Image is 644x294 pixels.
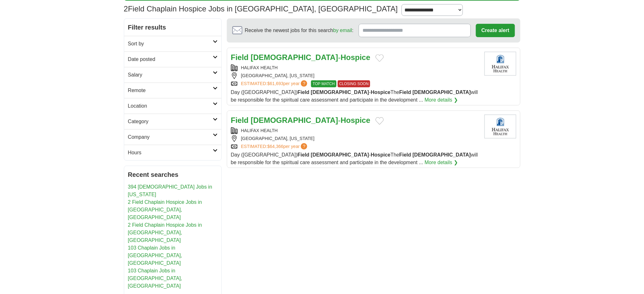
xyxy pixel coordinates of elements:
[128,245,182,266] a: 103 Chaplain Jobs in [GEOGRAPHIC_DATA], [GEOGRAPHIC_DATA]
[128,149,213,157] h2: Hours
[267,81,283,86] span: $61,693
[376,117,384,125] button: Add to favorite jobs
[128,71,213,79] h2: Salary
[245,27,354,34] span: Receive the newest jobs for this search :
[231,116,249,124] strong: Field
[311,80,336,87] span: TOP MATCH
[371,90,390,95] strong: Hospice
[413,90,471,95] strong: [DEMOGRAPHIC_DATA]
[231,53,370,62] a: Field [DEMOGRAPHIC_DATA]-Hospice
[267,144,283,149] span: $64,366
[124,51,221,67] a: Date posted
[399,152,411,157] strong: Field
[128,118,213,125] h2: Category
[301,143,307,150] span: ?
[231,53,249,62] strong: Field
[476,24,515,37] button: Create alert
[124,83,221,98] a: Remote
[338,80,370,87] span: CLOSING SOON
[128,184,212,197] a: 394 [DEMOGRAPHIC_DATA] Jobs in [US_STATE]
[485,52,516,76] img: Halifax Health logo
[128,102,213,110] h2: Location
[231,72,479,79] div: [GEOGRAPHIC_DATA], [US_STATE]
[311,152,369,157] strong: [DEMOGRAPHIC_DATA]
[128,87,213,94] h2: Remote
[376,54,384,62] button: Add to favorite jobs
[231,135,479,142] div: [GEOGRAPHIC_DATA], [US_STATE]
[128,268,182,289] a: 103 Chaplain Jobs in [GEOGRAPHIC_DATA], [GEOGRAPHIC_DATA]
[128,40,213,48] h2: Sort by
[301,80,307,87] span: ?
[241,80,309,87] a: ESTIMATED:$61,693per year?
[124,67,221,83] a: Salary
[241,65,278,70] a: HALIFAX HEALTH
[124,3,128,15] span: 2
[241,143,309,150] a: ESTIMATED:$64,366per year?
[241,128,278,133] a: HALIFAX HEALTH
[231,90,478,103] span: Day ([GEOGRAPHIC_DATA]) - The will be responsible for the spiritual care assessment and participa...
[124,129,221,145] a: Company
[311,90,369,95] strong: [DEMOGRAPHIC_DATA]
[251,116,338,124] strong: [DEMOGRAPHIC_DATA]
[341,53,370,62] strong: Hospice
[371,152,390,157] strong: Hospice
[231,152,478,165] span: Day ([GEOGRAPHIC_DATA]) - The will be responsible for the spiritual care assessment and participa...
[425,159,458,166] a: More details ❯
[124,36,221,51] a: Sort by
[128,222,202,243] a: 2 Field Chaplain Hospice Jobs in [GEOGRAPHIC_DATA], [GEOGRAPHIC_DATA]
[124,145,221,160] a: Hours
[128,170,218,179] h2: Recent searches
[341,116,370,124] strong: Hospice
[333,28,352,33] a: by email
[399,90,411,95] strong: Field
[231,116,370,124] a: Field [DEMOGRAPHIC_DATA]-Hospice
[124,114,221,129] a: Category
[298,90,309,95] strong: Field
[128,56,213,63] h2: Date posted
[124,98,221,114] a: Location
[124,4,398,13] h1: Field Chaplain Hospice Jobs in [GEOGRAPHIC_DATA], [GEOGRAPHIC_DATA]
[298,152,309,157] strong: Field
[413,152,471,157] strong: [DEMOGRAPHIC_DATA]
[425,96,458,104] a: More details ❯
[128,133,213,141] h2: Company
[128,199,202,220] a: 2 Field Chaplain Hospice Jobs in [GEOGRAPHIC_DATA], [GEOGRAPHIC_DATA]
[485,115,516,138] img: Halifax Health logo
[251,53,338,62] strong: [DEMOGRAPHIC_DATA]
[124,19,221,36] h2: Filter results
